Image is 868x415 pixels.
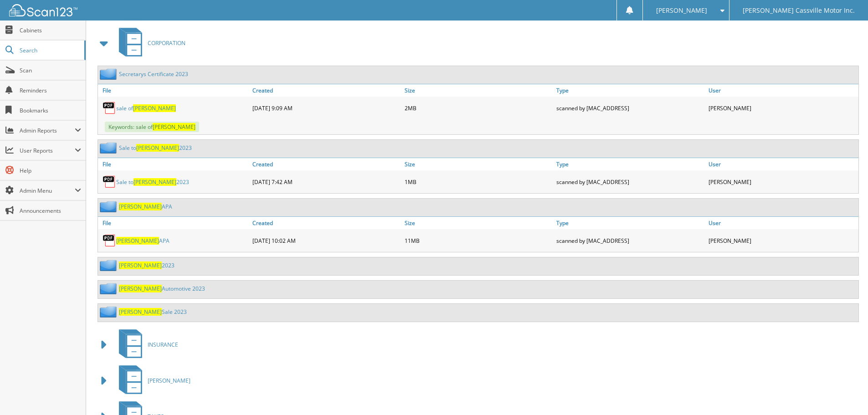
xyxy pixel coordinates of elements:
div: 1MB [402,173,555,191]
div: [PERSON_NAME] [706,173,858,191]
a: Created [250,158,402,170]
span: [PERSON_NAME] [136,144,179,152]
span: [PERSON_NAME] [133,104,176,112]
a: CORPORATION [113,25,185,61]
a: Secretarys Certificate 2023 [119,70,188,78]
span: INSURANCE [148,341,178,348]
div: [DATE] 10:02 AM [250,231,402,250]
span: Admin Reports [20,127,75,134]
a: INSURANCE [113,327,178,363]
a: File [98,84,250,97]
div: [DATE] 9:09 AM [250,99,402,117]
span: Admin Menu [20,187,75,195]
a: [PERSON_NAME]APA [116,237,169,245]
span: Reminders [20,87,81,94]
img: folder2.png [100,283,119,294]
span: Announcements [20,207,81,215]
img: PDF.png [103,101,116,115]
a: Created [250,84,402,97]
div: [DATE] 7:42 AM [250,173,402,191]
div: scanned by [MAC_ADDRESS] [554,231,706,250]
img: folder2.png [100,142,119,154]
a: Size [402,84,555,97]
span: Keywords: sale of [105,122,199,132]
span: [PERSON_NAME] [134,178,176,186]
a: User [706,84,858,97]
span: CORPORATION [148,39,185,47]
img: folder2.png [100,260,119,271]
a: [PERSON_NAME]Automotive 2023 [119,285,205,292]
a: File [98,158,250,170]
img: folder2.png [100,68,119,80]
div: 2MB [402,99,555,117]
a: Size [402,217,555,229]
span: [PERSON_NAME] [148,377,190,384]
span: [PERSON_NAME] [119,308,162,316]
span: [PERSON_NAME] [119,203,162,210]
a: Type [554,217,706,229]
a: [PERSON_NAME]Sale 2023 [119,308,187,316]
a: User [706,158,858,170]
img: PDF.png [103,234,116,247]
a: User [706,217,858,229]
span: Search [20,46,80,54]
a: Size [402,158,555,170]
span: [PERSON_NAME] [153,123,195,131]
a: sale of[PERSON_NAME] [116,104,176,112]
a: [PERSON_NAME]APA [119,203,172,210]
div: 11MB [402,231,555,250]
a: Created [250,217,402,229]
img: folder2.png [100,306,119,318]
a: [PERSON_NAME] [113,363,190,399]
a: File [98,217,250,229]
a: Sale to[PERSON_NAME]2023 [119,144,192,152]
span: Bookmarks [20,107,81,114]
span: Help [20,167,81,174]
div: [PERSON_NAME] [706,231,858,250]
a: Sale to[PERSON_NAME]2023 [116,178,189,186]
span: Scan [20,67,81,74]
span: [PERSON_NAME] [119,261,162,269]
a: Type [554,158,706,170]
a: Type [554,84,706,97]
div: scanned by [MAC_ADDRESS] [554,99,706,117]
span: [PERSON_NAME] Cassville Motor Inc. [743,8,855,13]
span: [PERSON_NAME] [116,237,159,245]
img: PDF.png [103,175,116,189]
a: [PERSON_NAME]2023 [119,261,175,269]
span: [PERSON_NAME] [656,8,707,13]
div: [PERSON_NAME] [706,99,858,117]
span: User Reports [20,147,75,154]
span: [PERSON_NAME] [119,285,162,292]
img: scan123-logo-white.svg [9,4,77,16]
img: folder2.png [100,201,119,212]
iframe: Chat Widget [822,371,868,415]
span: Cabinets [20,26,81,34]
div: scanned by [MAC_ADDRESS] [554,173,706,191]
